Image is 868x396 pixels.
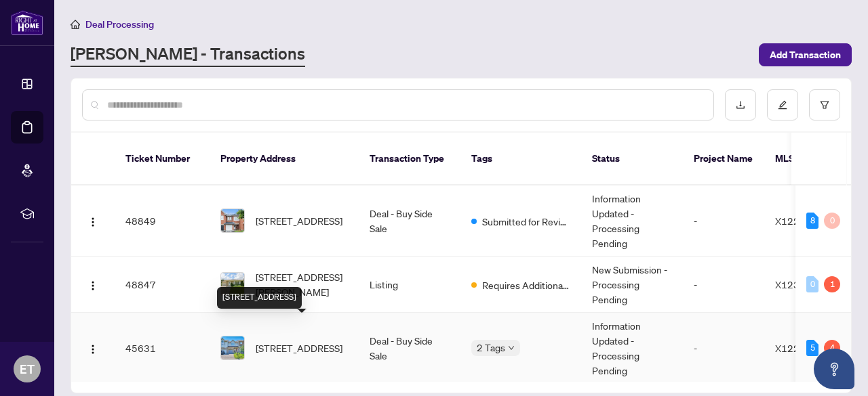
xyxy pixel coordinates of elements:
[115,313,210,384] td: 45631
[778,100,787,110] span: edit
[759,43,852,66] button: Add Transaction
[824,276,840,292] div: 1
[11,10,43,35] img: logo
[82,273,104,295] button: Logo
[256,269,348,299] span: [STREET_ADDRESS][PERSON_NAME]
[256,213,342,228] span: [STREET_ADDRESS]
[809,89,840,120] button: filter
[508,345,515,351] span: down
[115,257,210,313] td: 48847
[736,100,745,110] span: download
[115,185,210,257] td: 48849
[806,276,818,292] div: 0
[71,43,305,67] a: [PERSON_NAME] - Transactions
[824,213,840,229] div: 0
[683,185,764,257] td: -
[359,313,460,384] td: Deal - Buy Side Sale
[20,359,35,378] span: ET
[221,336,244,359] img: thumbnail-img
[683,257,764,313] td: -
[87,280,98,291] img: Logo
[477,340,505,355] span: 2 Tags
[359,133,460,185] th: Transaction Type
[775,215,830,227] span: X12220431
[581,257,683,313] td: New Submission - Processing Pending
[482,214,570,229] span: Submitted for Review
[820,100,829,110] span: filter
[814,349,854,389] button: Open asap
[767,89,798,120] button: edit
[221,273,244,296] img: thumbnail-img
[115,133,210,185] th: Ticket Number
[460,133,581,185] th: Tags
[775,342,830,354] span: X12238428
[775,278,830,290] span: X12319361
[221,209,244,232] img: thumbnail-img
[581,313,683,384] td: Information Updated - Processing Pending
[824,340,840,356] div: 4
[482,278,570,292] span: Requires Additional Docs
[359,257,460,313] td: Listing
[82,337,104,359] button: Logo
[87,344,98,355] img: Logo
[683,133,764,185] th: Project Name
[82,210,104,232] button: Logo
[85,18,154,30] span: Deal Processing
[806,213,818,229] div: 8
[256,340,342,355] span: [STREET_ADDRESS]
[581,185,683,257] td: Information Updated - Processing Pending
[770,44,841,66] span: Add Transaction
[71,20,80,29] span: home
[764,133,846,185] th: MLS #
[806,340,818,356] div: 5
[683,313,764,384] td: -
[210,133,359,185] th: Property Address
[581,133,683,185] th: Status
[87,217,98,227] img: Logo
[725,89,756,120] button: download
[359,185,460,257] td: Deal - Buy Side Sale
[217,287,302,309] div: [STREET_ADDRESS]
